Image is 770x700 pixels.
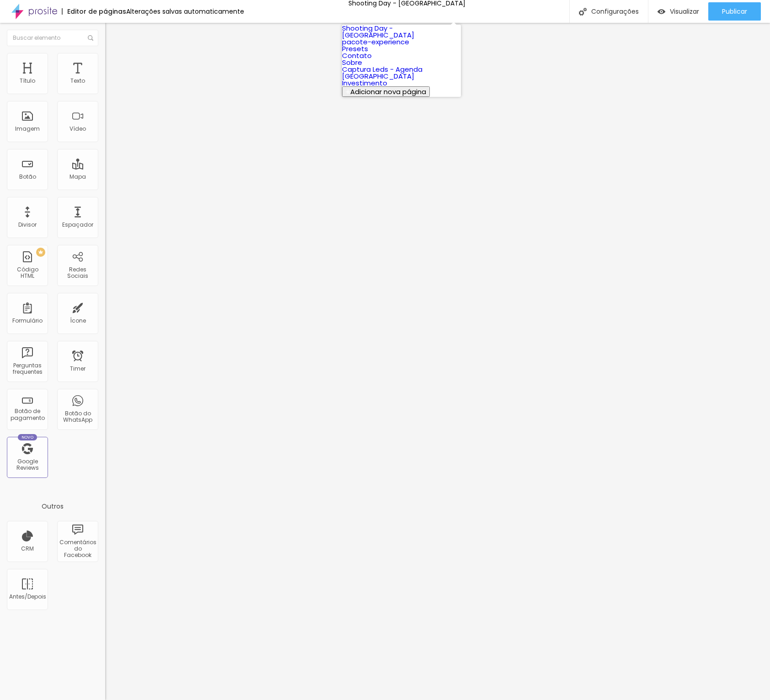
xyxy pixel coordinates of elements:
div: Mapa [70,174,86,180]
iframe: Editor [105,23,770,700]
a: Captura Leds - Agenda [GEOGRAPHIC_DATA] [342,64,422,81]
div: Botão de pagamento [9,408,45,421]
input: Buscar elemento [7,30,98,46]
div: Ícone [70,318,86,324]
div: Divisor [18,222,37,228]
button: Publicar [708,2,761,21]
button: Adicionar nova página [342,86,430,97]
div: Antes/Depois [9,594,45,600]
div: Espaçador [62,222,93,228]
div: CRM [21,546,34,552]
a: Sobre [342,58,362,67]
span: Publicar [722,8,747,15]
div: Título [20,78,35,84]
div: Timer [70,366,86,372]
div: Imagem [15,126,40,132]
a: pacote-experience [342,37,409,47]
img: Icone [88,35,93,41]
div: Google Reviews [9,458,45,472]
img: view-1.svg [658,8,665,16]
div: Botão [19,174,36,180]
div: Novo [18,434,37,440]
div: Redes Sociais [59,266,96,280]
div: Comentários do Facebook [59,539,96,559]
a: Presets [342,44,368,53]
div: Texto [70,78,85,84]
div: Vídeo [70,126,86,132]
a: Investimento [342,78,387,88]
div: Botão do WhatsApp [59,410,96,424]
button: Visualizar [648,2,708,21]
div: Editor de páginas [62,8,126,15]
a: Contato [342,51,372,60]
div: Formulário [12,318,43,324]
img: Icone [579,8,587,16]
div: Código HTML [9,266,45,280]
div: Alterações salvas automaticamente [126,8,244,15]
a: Shooting Day - [GEOGRAPHIC_DATA] [342,23,414,40]
span: Visualizar [670,8,699,15]
span: Adicionar nova página [350,87,426,96]
div: Perguntas frequentes [9,362,45,376]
